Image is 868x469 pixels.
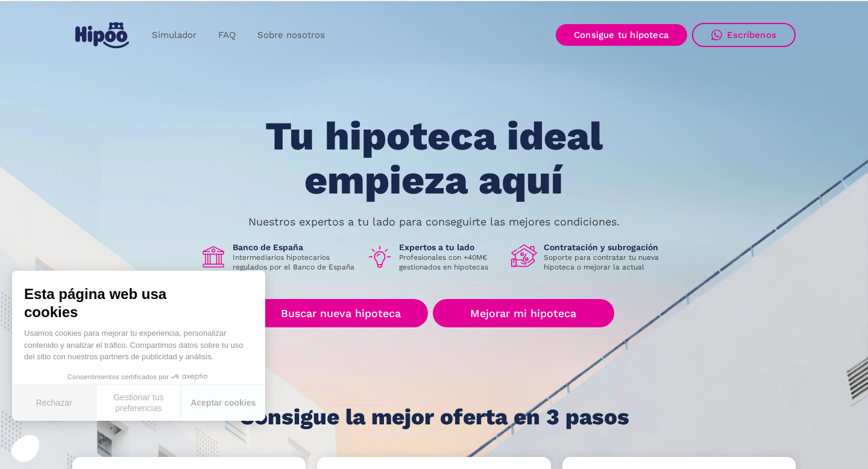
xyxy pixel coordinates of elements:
a: Simulador [141,24,207,47]
h1: Tu hipoteca ideal empieza aquí [206,115,662,202]
h1: Banco de España [233,242,357,253]
div: Escríbenos [727,30,776,40]
a: Sobre nosotros [247,24,336,47]
h1: Consigue la mejor oferta en 3 pasos [239,405,629,429]
p: Intermediarios hipotecarios regulados por el Banco de España [233,253,357,272]
p: Nuestros expertos a tu lado para conseguirte las mejores condiciones. [248,217,620,227]
a: Buscar nueva hipoteca [254,299,428,327]
h1: Contratación y subrogación [544,242,668,253]
a: home [72,17,131,53]
a: Escríbenos [692,23,796,47]
a: FAQ [207,24,247,47]
p: Profesionales con +40M€ gestionados en hipotecas [399,253,502,272]
h1: Expertos a tu lado [399,242,502,253]
p: Soporte para contratar tu nueva hipoteca o mejorar la actual [544,253,668,272]
a: Consigue tu hipoteca [556,24,687,46]
a: Mejorar mi hipoteca [433,299,614,327]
